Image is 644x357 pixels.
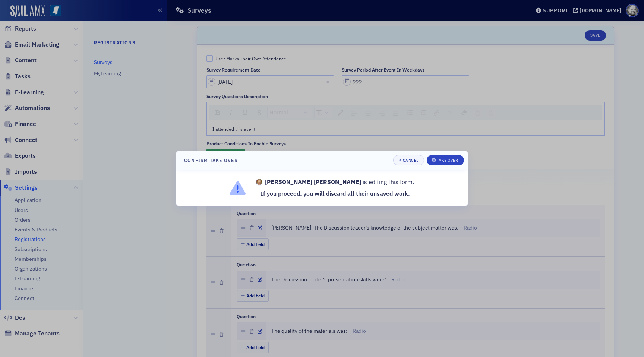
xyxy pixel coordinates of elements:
span: Ellen Vaughn [256,179,263,186]
p: If you proceed, you will discard all their unsaved work. [256,189,414,198]
p: is editing this form. [256,178,414,187]
button: Cancel [393,155,424,165]
h4: Confirm Take Over [184,157,238,164]
div: Take Over [437,158,458,162]
div: Cancel [403,158,419,162]
button: Take Over [427,155,464,165]
strong: [PERSON_NAME] [PERSON_NAME] [265,178,361,187]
